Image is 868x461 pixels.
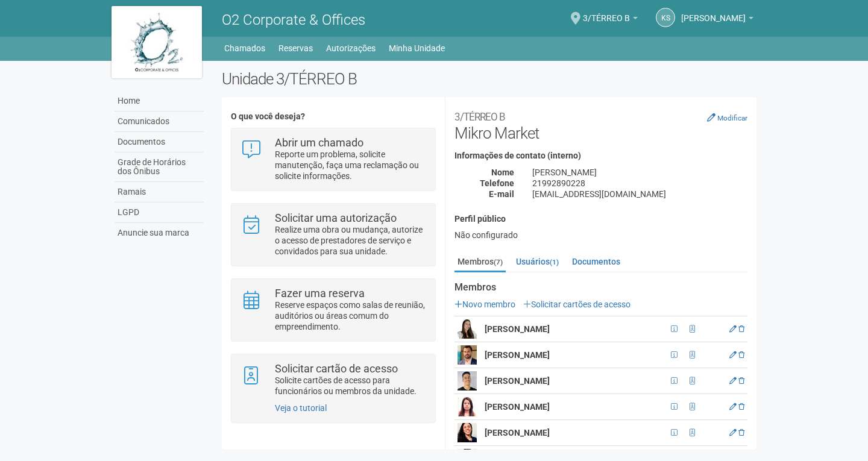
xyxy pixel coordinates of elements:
[550,258,559,266] small: (1)
[275,136,363,149] strong: Abrir um chamado
[707,113,747,122] a: Modificar
[454,215,747,224] h4: Perfil público
[275,375,426,397] p: Solicite cartões de acesso para funcionários ou membros da unidade.
[681,15,753,25] a: [PERSON_NAME]
[458,345,477,365] img: user.png
[458,397,477,416] img: user.png
[454,230,747,240] div: Não configurado
[583,2,630,23] span: 3/TÉRREO B
[115,132,204,152] a: Documentos
[241,288,426,332] a: Fazer uma reserva Reserve espaços como salas de reunião, auditórios ou áreas comum do empreendime...
[224,40,265,57] a: Chamados
[485,324,550,334] strong: [PERSON_NAME]
[241,363,426,397] a: Solicitar cartão de acesso Solicite cartões de acesso para funcionários ou membros da unidade.
[494,258,503,266] small: (7)
[115,91,204,111] a: Home
[485,402,550,412] strong: [PERSON_NAME]
[729,351,737,359] a: Editar membro
[729,377,737,385] a: Editar membro
[389,40,445,57] a: Minha Unidade
[278,40,313,57] a: Reservas
[523,189,756,199] div: [EMAIL_ADDRESS][DOMAIN_NAME]
[729,403,737,411] a: Editar membro
[485,350,550,360] strong: [PERSON_NAME]
[489,189,514,199] strong: E-mail
[275,299,426,332] p: Reserve espaços como salas de reunião, auditórios ou áreas comum do empreendimento.
[454,111,505,123] small: 3/TÉRREO B
[275,224,426,257] p: Realize uma obra ou mudança, autorize o acesso de prestadores de serviço e convidados para sua un...
[523,299,631,309] a: Solicitar cartões de acesso
[458,423,477,442] img: user.png
[454,151,747,160] h4: Informações de contato (interno)
[491,168,514,177] strong: Nome
[275,362,398,375] strong: Solicitar cartão de acesso
[717,114,747,122] small: Modificar
[729,428,737,437] a: Editar membro
[458,319,477,339] img: user.png
[485,376,550,386] strong: [PERSON_NAME]
[115,111,204,132] a: Comunicados
[275,287,365,299] strong: Fazer uma reserva
[115,182,204,202] a: Ramais
[454,252,506,272] a: Membros(7)
[656,8,675,27] a: KS
[738,377,744,385] a: Excluir membro
[458,371,477,390] img: user.png
[115,223,204,243] a: Anuncie sua marca
[231,112,435,121] h4: O que você deseja?
[115,152,204,182] a: Grade de Horários dos Ônibus
[241,137,426,181] a: Abrir um chamado Reporte um problema, solicite manutenção, faça uma reclamação ou solicite inform...
[241,213,426,257] a: Solicitar uma autorização Realize uma obra ou mudança, autorize o acesso de prestadores de serviç...
[729,325,737,333] a: Editar membro
[485,428,550,437] strong: [PERSON_NAME]
[454,299,515,309] a: Novo membro
[738,351,744,359] a: Excluir membro
[222,11,365,28] span: O2 Corporate & Offices
[326,40,376,57] a: Autorizações
[523,167,756,178] div: [PERSON_NAME]
[583,15,638,25] a: 3/TÉRREO B
[112,6,202,78] img: logo.jpg
[275,149,426,181] p: Reporte um problema, solicite manutenção, faça uma reclamação ou solicite informações.
[523,178,756,189] div: 21992890228
[275,403,327,413] a: Veja o tutorial
[115,202,204,223] a: LGPD
[480,178,514,188] strong: Telefone
[738,428,744,437] a: Excluir membro
[681,2,746,23] span: Karen Santos Bezerra
[569,252,623,271] a: Documentos
[738,403,744,411] a: Excluir membro
[454,282,747,293] strong: Membros
[222,70,756,88] h2: Unidade 3/TÉRREO B
[275,212,397,224] strong: Solicitar uma autorização
[513,252,562,271] a: Usuários(1)
[454,106,747,142] h2: Mikro Market
[738,325,744,333] a: Excluir membro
